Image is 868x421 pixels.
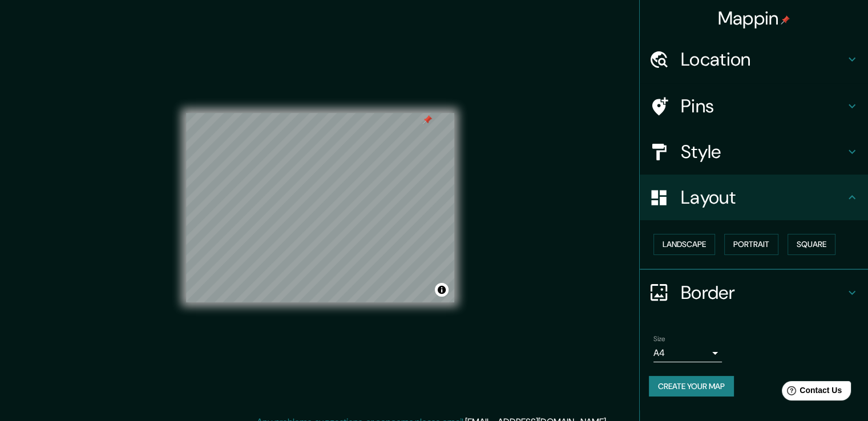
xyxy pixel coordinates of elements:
canvas: Map [186,113,454,302]
h4: Pins [681,95,845,118]
button: Toggle attribution [435,283,449,297]
h4: Location [681,48,845,71]
button: Create your map [649,376,734,397]
h4: Mappin [718,7,790,30]
button: Square [788,234,835,255]
div: Layout [640,175,868,220]
h4: Border [681,281,845,304]
button: Landscape [653,234,715,255]
div: Style [640,129,868,175]
label: Size [653,334,665,343]
iframe: Help widget launcher [766,377,855,408]
button: Portrait [724,234,778,255]
h4: Style [681,140,845,163]
div: A4 [653,344,722,362]
div: Border [640,270,868,315]
div: Location [640,37,868,82]
img: pin-icon.png [781,15,790,25]
h4: Layout [681,186,845,209]
div: Pins [640,83,868,129]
